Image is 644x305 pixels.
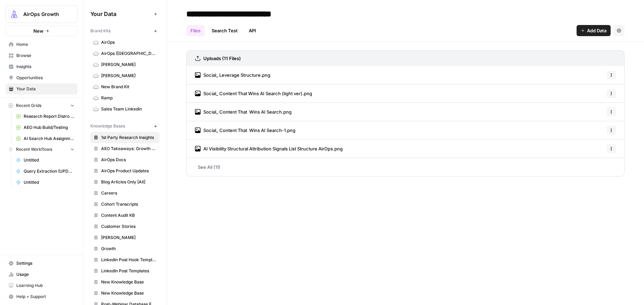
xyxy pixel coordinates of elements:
[16,282,74,289] span: Learning Hub
[101,234,156,241] span: [PERSON_NAME]
[195,103,292,121] a: Social_ Content That Wins AI Search.png
[8,8,21,20] img: AirOps Growth Logo
[195,51,241,66] a: Uploads (11 Files)
[16,294,74,300] span: Help + Support
[13,133,78,144] a: AI Search Hub Assignments
[13,122,78,133] a: AEO Hub Build/Testing
[101,201,156,207] span: Cohort Transcripts
[16,260,74,266] span: Settings
[101,179,156,185] span: Blog Articles Only [All]
[90,199,160,210] a: Cohort Transcripts
[203,108,292,115] span: Social_ Content That Wins AI Search.png
[207,25,242,36] a: Search Test
[90,59,160,70] a: [PERSON_NAME]
[23,11,65,18] span: AirOps Growth
[195,121,295,139] a: Social_ Content That Wins AI Search-1.png
[90,221,160,232] a: Customer Stories
[203,127,295,134] span: Social_ Content That Wins AI Search-1.png
[90,243,160,254] a: Growth
[101,73,156,79] span: [PERSON_NAME]
[90,288,160,299] a: New Knowledge Base
[90,10,151,18] span: Your Data
[90,104,160,115] a: Sales Team Linkedin
[101,106,156,112] span: Sales Team Linkedin
[101,279,156,285] span: New Knowledge Base
[90,188,160,199] a: Careers
[90,154,160,165] a: AirOps Docs
[16,52,74,59] span: Browse
[33,27,43,34] span: New
[195,66,270,84] a: Social_ Leverage Structure.png
[90,232,160,243] a: [PERSON_NAME]
[90,132,160,143] a: 1st Party Research Insights
[90,277,160,288] a: New Knowledge Base
[6,269,78,280] a: Usage
[203,90,312,97] span: Social_ Content That Wins AI Search (light ver).png
[101,39,156,46] span: AirOps
[101,50,156,57] span: AirOps ([GEOGRAPHIC_DATA])
[101,157,156,163] span: AirOps Docs
[16,75,74,81] span: Opportunities
[6,83,78,94] a: Your Data
[587,27,606,34] span: Add Data
[6,39,78,50] a: Home
[6,72,78,83] a: Opportunities
[6,144,78,155] button: Recent Workflows
[16,102,41,109] span: Recent Grids
[24,179,74,186] span: Untitled
[90,92,160,104] a: Ramp
[203,72,270,79] span: Social_ Leverage Structure.png
[13,177,78,188] a: Untitled
[24,135,74,142] span: AI Search Hub Assignments
[195,84,312,102] a: Social_ Content That Wins AI Search (light ver).png
[203,55,241,62] h3: Uploads (11 Files)
[90,70,160,81] a: [PERSON_NAME]
[101,257,156,263] span: Linkedin Post Hook Templates
[90,28,111,34] span: Brand Kits
[90,37,160,48] a: AirOps
[245,25,260,36] a: API
[24,113,74,119] span: Research Report Distro Workflows
[6,280,78,291] a: Learning Hub
[6,291,78,302] button: Help + Support
[90,48,160,59] a: AirOps ([GEOGRAPHIC_DATA])
[6,61,78,72] a: Insights
[90,254,160,265] a: Linkedin Post Hook Templates
[203,145,343,152] span: AI Visibility Structural Attribution Signals List Structure AirOps.png
[24,124,74,131] span: AEO Hub Build/Testing
[6,26,78,36] button: New
[90,81,160,92] a: New Brand Kit
[101,190,156,196] span: Careers
[101,290,156,296] span: New Knowledge Base
[101,246,156,252] span: Growth
[24,157,74,163] span: Untitled
[90,165,160,176] a: AirOps Product Updates
[101,168,156,174] span: AirOps Product Updates
[24,168,74,174] span: Query Extraction (UPDATES EXISTING RECORD - Do not alter)
[101,223,156,230] span: Customer Stories
[101,212,156,219] span: Content Audit KB
[90,176,160,188] a: Blog Articles Only [All]
[577,25,611,36] button: Add Data
[101,84,156,90] span: New Brand Kit
[16,86,74,92] span: Your Data
[13,111,78,122] a: Research Report Distro Workflows
[13,155,78,166] a: Untitled
[6,50,78,61] a: Browse
[195,140,343,158] a: AI Visibility Structural Attribution Signals List Structure AirOps.png
[13,166,78,177] a: Query Extraction (UPDATES EXISTING RECORD - Do not alter)
[90,143,160,154] a: AEO Takeaways: Growth Leader Series
[101,134,156,141] span: 1st Party Research Insights
[6,100,78,111] button: Recent Grids
[186,158,625,176] a: See All (11)
[186,25,205,36] a: Files
[90,265,160,277] a: LinkedIn Post Templates
[90,123,125,129] span: Knowledge Bases
[16,146,52,152] span: Recent Workflows
[6,6,78,23] button: Workspace: AirOps Growth
[101,61,156,68] span: [PERSON_NAME]
[16,271,74,278] span: Usage
[101,146,156,152] span: AEO Takeaways: Growth Leader Series
[101,95,156,101] span: Ramp
[6,258,78,269] a: Settings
